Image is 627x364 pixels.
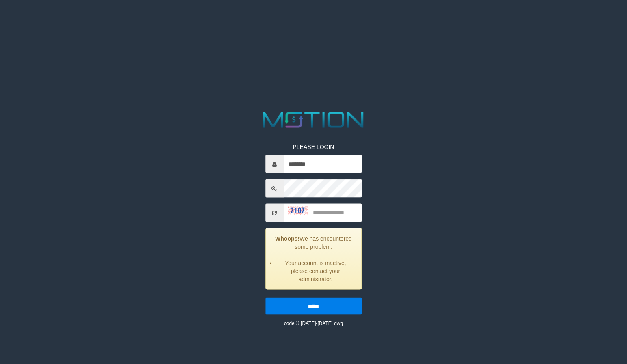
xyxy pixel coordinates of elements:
small: code © [DATE]-[DATE] dwg [284,321,343,326]
p: PLEASE LOGIN [265,143,362,151]
img: captcha [288,206,308,214]
div: We has encountered some problem. [265,228,362,290]
li: Your account is inactive, please contact your administrator. [276,259,355,283]
img: MOTION_logo.png [258,109,368,131]
strong: Whoops! [275,235,299,242]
